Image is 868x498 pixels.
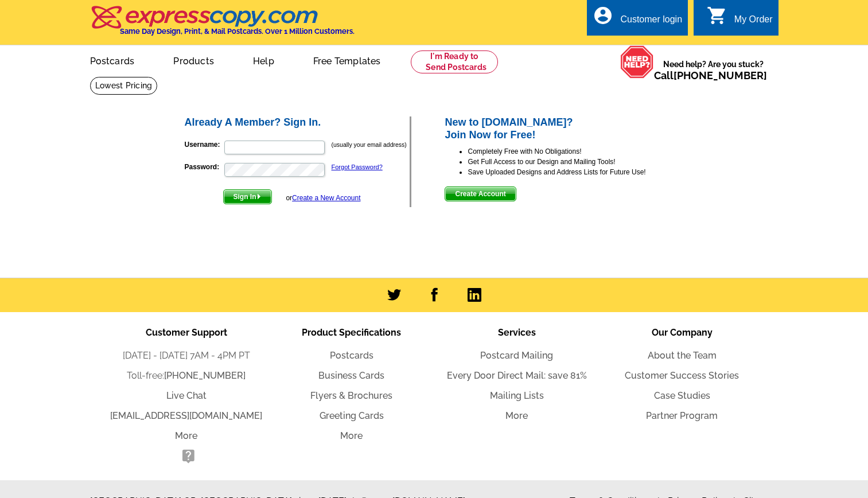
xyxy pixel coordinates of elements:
[235,46,293,73] a: Help
[593,5,613,26] i: account_circle
[320,410,384,421] a: Greeting Cards
[593,13,682,27] a: account_circle Customer login
[302,327,401,338] span: Product Specifications
[330,350,373,361] a: Postcards
[445,186,516,201] button: Create Account
[646,410,718,421] a: Partner Program
[480,350,553,361] a: Postcard Mailing
[146,327,227,338] span: Customer Support
[310,390,392,401] a: Flyers & Brochures
[286,193,360,203] div: or
[445,187,515,201] span: Create Account
[734,14,773,30] div: My Order
[104,369,269,383] li: Toll-free:
[185,162,223,172] label: Password:
[707,5,727,26] i: shopping_cart
[185,139,223,150] label: Username:
[110,410,262,421] a: [EMAIL_ADDRESS][DOMAIN_NAME]
[447,370,587,381] a: Every Door Direct Mail: save 81%
[292,194,360,202] a: Create a New Account
[224,190,271,204] span: Sign In
[90,14,355,36] a: Same Day Design, Print, & Mail Postcards. Over 1 Million Customers.
[620,45,654,79] img: help
[468,167,685,177] li: Save Uploaded Designs and Address Lists for Future Use!
[652,327,713,338] span: Our Company
[625,370,739,381] a: Customer Success Stories
[340,430,363,441] a: More
[295,46,399,73] a: Free Templates
[468,157,685,167] li: Get Full Access to our Design and Mailing Tools!
[620,14,682,30] div: Customer login
[505,410,528,421] a: More
[332,141,407,148] small: (usually your email address)
[490,390,544,401] a: Mailing Lists
[164,370,246,381] a: [PHONE_NUMBER]
[175,430,197,441] a: More
[332,164,383,170] a: Forgot Password?
[707,13,773,27] a: shopping_cart My Order
[104,349,269,363] li: [DATE] - [DATE] 7AM - 4PM PT
[256,194,262,199] img: button-next-arrow-white.png
[654,390,710,401] a: Case Studies
[223,189,272,204] button: Sign In
[654,69,767,81] span: Call
[166,390,207,401] a: Live Chat
[654,59,773,81] span: Need help? Are you stuck?
[185,116,410,129] h2: Already A Member? Sign In.
[498,327,536,338] span: Services
[120,27,355,36] h4: Same Day Design, Print, & Mail Postcards. Over 1 Million Customers.
[648,350,717,361] a: About the Team
[72,46,153,73] a: Postcards
[674,69,767,81] a: [PHONE_NUMBER]
[445,116,685,141] h2: New to [DOMAIN_NAME]? Join Now for Free!
[318,370,384,381] a: Business Cards
[468,146,685,157] li: Completely Free with No Obligations!
[155,46,232,73] a: Products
